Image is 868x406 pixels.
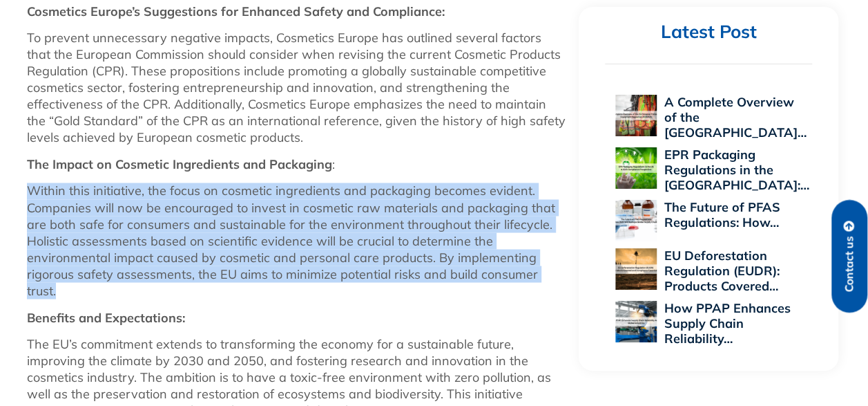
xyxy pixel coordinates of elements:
img: EPR Packaging Regulations in the US: A 2025 Compliance Perspective [615,147,657,189]
img: A Complete Overview of the EU Personal Protective Equipment Regulation 2016/425 [615,95,657,136]
strong: The Impact on Cosmetic Ingredients and Packaging [27,156,332,172]
img: How PPAP Enhances Supply Chain Reliability Across Global Industries [615,301,657,342]
strong: Benefits and Expectations: [27,309,185,325]
a: A Complete Overview of the [GEOGRAPHIC_DATA]… [664,94,806,140]
img: The Future of PFAS Regulations: How 2025 Will Reshape Global Supply Chains [615,200,657,241]
strong: Cosmetics Europe’s Suggestions for Enhanced Safety and Compliance: [27,3,445,19]
a: EPR Packaging Regulations in the [GEOGRAPHIC_DATA]:… [664,147,809,193]
p: Within this initiative, the focus on cosmetic ingredients and packaging becomes evident. Companie... [27,183,566,299]
img: EU Deforestation Regulation (EUDR): Products Covered and Compliance Essentials [615,248,657,290]
p: : [27,156,566,173]
p: To prevent unnecessary negative impacts, Cosmetics Europe has outlined several factors that the E... [27,30,566,146]
h2: Latest Post [605,21,812,44]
